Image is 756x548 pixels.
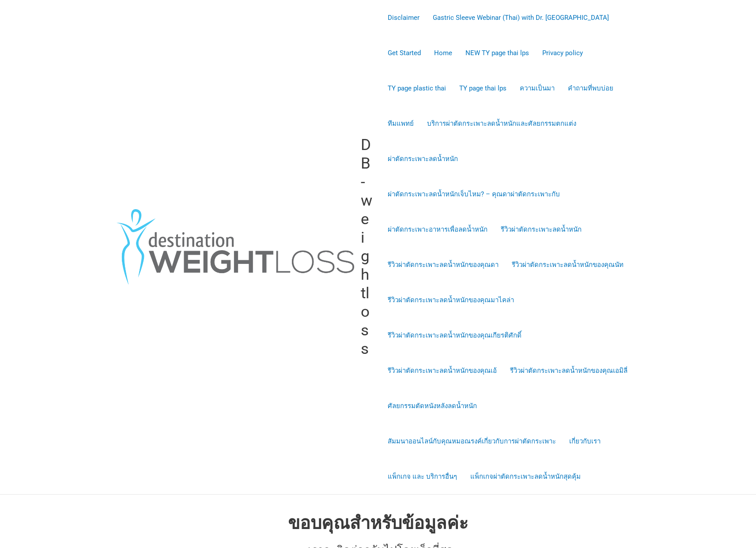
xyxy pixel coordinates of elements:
[381,353,503,388] a: รีวิวผ่าตัดกระเพาะลดน้ำหนักของคุณเอ้
[513,71,561,106] a: ความเป็นมา
[381,282,521,318] a: รีวิวผ่าตัดกระเพาะลดน้ำหนักของคุณมาไคล่า
[381,176,567,212] a: ผ่าตัดกระเพาะลดน้ำหนักเจ็บไหม? – คุณดาผ่าตัดกระเพาะกับ
[505,247,630,282] a: รีวิวผ่าตัดกระเพาะลดน้ำหนักของคุณนัท
[453,71,513,106] a: TY page thai lps
[361,136,372,358] a: DB-weightloss
[459,35,536,71] a: NEW TY page thai lps
[381,35,427,71] a: Get Started
[113,209,354,285] img: DB-weightloss
[381,141,465,176] a: ผ่าตัดกระเพาะลดน้ำหนัก
[494,212,588,247] a: รีวิวผ่าตัดกระเพาะลดน้ำหนัก
[420,106,583,141] a: บริการผ่าตัดกระเพาะลดน้ำหนักและศัลยกรรมตกแต่ง
[381,388,484,424] a: ศัลยกรรมตัดหนังหลังลดน้ำหนัก
[381,106,420,141] a: ทีมแพทย์
[503,353,634,388] a: รีวิวผ่าตัดกระเพาะลดน้ำหนักของคุณเอมิลี่
[381,318,528,353] a: รีวิวผ่าตัดกระเพาะลดน้ำหนักของคุณเกียรติศักดิ์
[381,424,563,459] a: สัมมนาออนไลน์กับคุณหมอณรงค์เกี่ยวกับการผ่าตัดกระเพาะ
[464,459,587,494] a: แพ็กเกจผ่าตัดกระเพาะลดน้ำหนักสุดคุ้ม
[561,71,620,106] a: คำถามที่พบบ่อย
[381,212,494,247] a: ผ่าตัดกระเพาะอาหารเพื่อลดน้ำหนัก
[288,512,468,533] strong: ขอบคุณสำหรับข้อมูลค่ะ
[381,247,505,282] a: รีวิวผ่าตัดกระเพาะลดน้ำหนักของคุณดา
[563,424,607,459] a: เกี่ยวกับเรา
[536,35,590,71] a: Privacy policy
[427,35,459,71] a: Home
[381,71,453,106] a: TY page plastic thai
[381,459,464,494] a: แพ็กเกจ และ บริการอื่นๆ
